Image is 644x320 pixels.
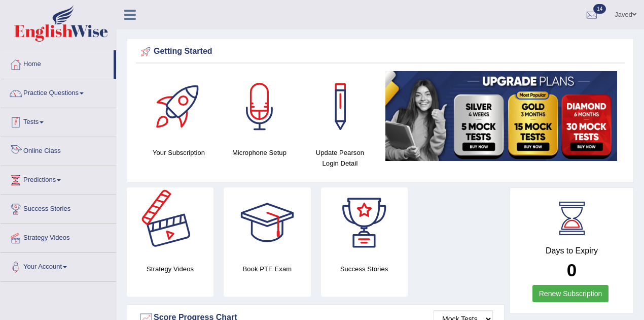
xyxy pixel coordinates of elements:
h4: Your Subscription [144,147,214,158]
h4: Success Stories [321,264,408,274]
a: Your Account [1,253,116,278]
div: Getting Started [138,44,622,59]
a: Strategy Videos [1,224,116,249]
h4: Strategy Videos [127,264,213,274]
h4: Days to Expiry [521,246,622,255]
a: Tests [1,108,116,134]
h4: Microphone Setup [224,147,295,158]
a: Home [1,50,114,76]
a: Success Stories [1,195,116,220]
span: 14 [593,4,606,14]
b: 0 [567,260,577,280]
img: small5.jpg [385,71,617,161]
h4: Update Pearson Login Detail [305,147,375,169]
a: Renew Subscription [532,285,609,302]
a: Practice Questions [1,79,116,105]
h4: Book PTE Exam [224,264,310,274]
a: Online Class [1,137,116,163]
a: Predictions [1,166,116,191]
